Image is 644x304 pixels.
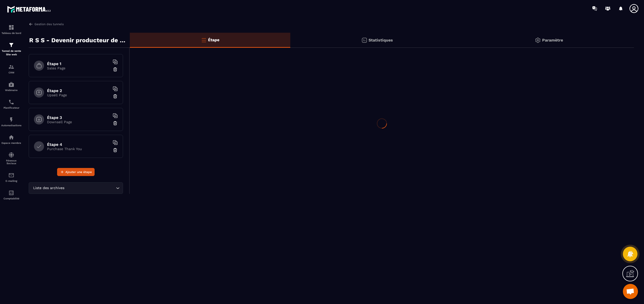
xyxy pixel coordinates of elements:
p: Étape [208,37,219,42]
a: emailemailE-mailing [1,168,21,186]
img: social-network [8,152,14,158]
img: formation [8,24,14,30]
a: formationformationTunnel de vente Site web [1,38,21,60]
p: Downsell Page [47,120,110,124]
img: bars-o.4a397970.svg [201,37,207,43]
p: Comptabilité [1,197,21,200]
img: formation [8,42,14,48]
img: accountant [8,190,14,196]
a: social-networksocial-networkRéseaux Sociaux [1,148,21,168]
p: R S S - Devenir producteur de reggae [29,35,126,45]
a: automationsautomationsWebinaire [1,78,21,95]
img: automations [8,81,14,88]
span: Ajouter une étape [65,169,92,175]
a: accountantaccountantComptabilité [1,186,21,204]
p: CRM [1,71,21,74]
div: Search for option [29,182,123,194]
h6: Étape 2 [47,88,110,93]
a: formationformationTableau de bord [1,21,21,38]
a: automationsautomationsEspace membre [1,131,21,148]
img: stats.20deebd0.svg [361,37,367,43]
p: E-mailing [1,180,21,182]
p: Sales Page [47,66,110,70]
a: automationsautomationsAutomatisations [1,113,21,131]
p: Planificateur [1,106,21,109]
a: Gestion des tunnels [29,22,64,26]
p: Réseaux Sociaux [1,159,21,165]
img: trash [113,67,118,72]
img: trash [113,148,118,153]
p: Webinaire [1,89,21,92]
a: schedulerschedulerPlanificateur [1,95,21,113]
div: Ouvrir le chat [623,284,638,299]
img: email [8,172,14,178]
button: Ajouter une étape [57,168,95,176]
p: Espace membre [1,142,21,144]
p: Purchase Thank You [47,147,110,151]
p: Automatisations [1,124,21,127]
p: Tableau de bord [1,32,21,34]
p: Statistiques [369,38,393,42]
img: trash [113,121,118,126]
p: Upsell Page [47,93,110,97]
p: Tunnel de vente Site web [1,49,21,56]
img: logo [7,5,52,14]
img: formation [8,64,14,70]
img: automations [8,117,14,123]
img: automations [8,134,14,140]
p: Paramètre [542,38,563,42]
h6: Étape 3 [47,115,110,120]
img: setting-gr.5f69749f.svg [535,37,541,43]
img: scheduler [8,99,14,105]
input: Search for option [65,185,115,191]
img: arrow [29,22,33,26]
img: trash [113,94,118,99]
span: Liste des archives [32,185,65,191]
a: formationformationCRM [1,60,21,78]
h6: Étape 4 [47,142,110,147]
h6: Étape 1 [47,61,110,66]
